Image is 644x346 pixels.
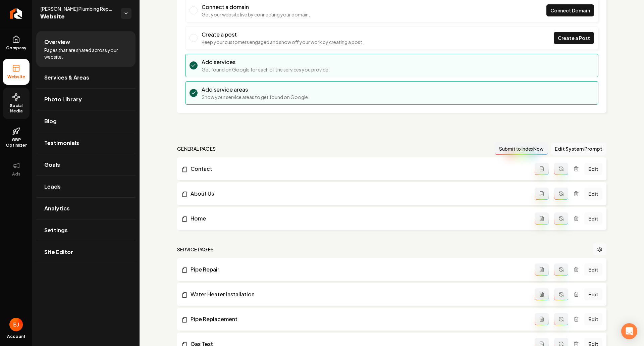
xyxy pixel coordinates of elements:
a: Analytics [36,198,136,219]
span: Account [7,334,25,339]
span: Blog [44,117,57,125]
h3: Add services [202,58,330,66]
p: Show your service areas to get found on Google. [202,94,309,100]
h3: Create a post [202,31,364,39]
img: Eduard Joers [9,318,23,331]
span: Ads [9,171,23,177]
h2: general pages [177,145,216,152]
a: Leads [36,176,136,197]
a: Connect Domain [546,4,594,16]
h3: Connect a domain [202,3,310,11]
a: Edit [584,188,602,200]
a: Water Heater Installation [181,290,535,298]
button: Submit to IndexNow [495,143,548,155]
a: Company [3,30,30,56]
button: Add admin page prompt [535,263,549,276]
a: About Us [181,190,535,198]
span: Connect Domain [550,7,590,14]
a: Pipe Replacement [181,315,535,323]
span: Overview [44,38,70,46]
span: Services & Areas [44,73,89,82]
a: Photo Library [36,89,136,110]
a: Home [181,214,535,223]
span: Social Media [3,103,30,114]
h3: Add service areas [202,86,309,94]
a: Testimonials [36,132,136,154]
span: Analytics [44,204,70,212]
a: Edit [584,313,602,325]
a: GBP Optimizer [3,122,30,153]
button: Ads [3,156,30,182]
span: Pages that are shared across your website. [44,47,127,60]
h2: Service Pages [177,246,214,253]
a: Edit [584,163,602,175]
span: Company [3,45,29,51]
a: Edit [584,288,602,300]
button: Add admin page prompt [535,288,549,300]
span: Goals [44,161,60,169]
span: Testimonials [44,139,79,147]
span: [PERSON_NAME] Plumbing Repair Service [40,5,115,12]
span: GBP Optimizer [3,137,30,148]
a: Pipe Repair [181,265,535,274]
button: Add admin page prompt [535,313,549,325]
span: Website [5,74,28,80]
p: Get your website live by connecting your domain. [202,11,310,18]
span: Leads [44,183,61,191]
a: Site Editor [36,241,136,263]
a: Blog [36,110,136,132]
a: Goals [36,154,136,176]
a: Settings [36,219,136,241]
p: Keep your customers engaged and show off your work by creating a post. [202,39,364,45]
span: Create a Post [558,35,590,42]
div: Open Intercom Messenger [621,323,637,339]
p: Get found on Google for each of the services you provide. [202,66,330,73]
button: Open user button [9,318,23,331]
a: Services & Areas [36,67,136,88]
span: Settings [44,226,68,234]
a: Contact [181,165,535,173]
button: Add admin page prompt [535,163,549,175]
a: Create a Post [554,32,594,44]
a: Edit [584,263,602,276]
span: Photo Library [44,95,82,103]
button: Edit System Prompt [551,143,606,155]
a: Social Media [3,88,30,119]
a: Edit [584,212,602,225]
span: Site Editor [44,248,73,256]
button: Add admin page prompt [535,188,549,200]
button: Add admin page prompt [535,212,549,225]
img: Rebolt Logo [10,8,22,19]
span: Website [40,12,115,21]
